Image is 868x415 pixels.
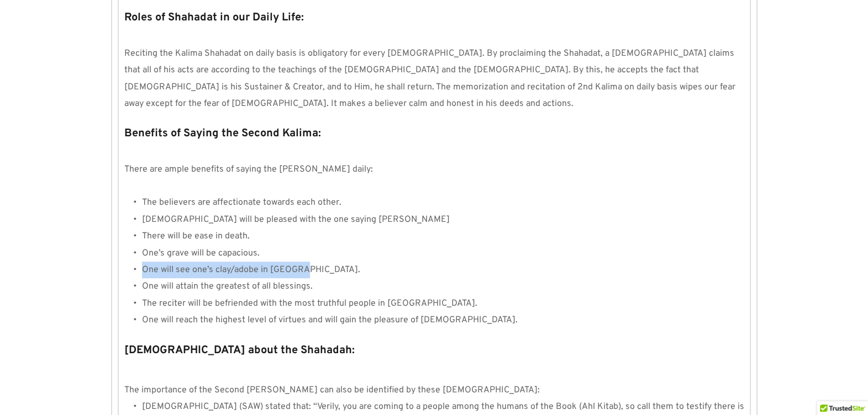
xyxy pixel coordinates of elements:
span: The reciter will be befriended with the most truthful people in [GEOGRAPHIC_DATA]. [142,298,477,309]
span: There are ample benefits of saying the [PERSON_NAME] daily: [124,164,373,175]
span: There will be ease in death. [142,231,250,242]
span: One will see one’s clay/adobe in [GEOGRAPHIC_DATA]. [142,264,360,275]
span: The importance of the Second [PERSON_NAME] can also be identified by these [DEMOGRAPHIC_DATA]: [124,385,540,396]
span: One will attain the greatest of all blessings. [142,281,313,292]
span: [DEMOGRAPHIC_DATA] will be pleased with the one saying [PERSON_NAME] [142,214,450,225]
span: One will reach the highest level of virtues and will gain the pleasure of [DEMOGRAPHIC_DATA]. [142,315,518,326]
span: Reciting the Kalima Shahadat on daily basis is obligatory for every [DEMOGRAPHIC_DATA]. By procla... [124,48,738,109]
strong: [DEMOGRAPHIC_DATA] about the Shahadah: [124,343,355,358]
strong: Roles of Shahadat in our Daily Life: [124,10,304,25]
span: One’s grave will be capacious. [142,248,260,259]
strong: Benefits of Saying the Second Kalima: [124,126,321,141]
span: The believers are affectionate towards each other. [142,197,341,208]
